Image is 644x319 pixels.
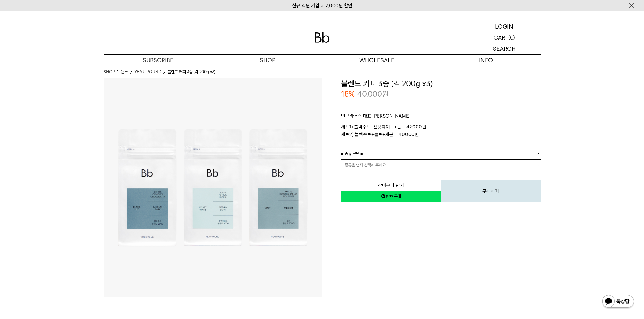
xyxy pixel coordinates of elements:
a: SHOP [104,69,115,75]
img: 카카오톡 채널 1:1 채팅 버튼 [602,294,634,309]
a: SUBSCRIBE [104,55,213,66]
li: 블렌드 커피 3종 (각 200g x3) [168,69,215,75]
p: 세트1) 블랙수트+벨벳화이트+몰트 42,000원 세트2) 블랙수트+몰트+세븐티 40,000원 [341,123,541,138]
p: 40,000 [357,89,389,100]
a: YEAR-ROUND [134,69,161,75]
p: 빈브라더스 대표 [PERSON_NAME] [341,112,541,123]
span: 원 [382,89,389,99]
span: = 종류 선택 = [341,148,363,159]
a: 원두 [121,69,128,75]
a: 새창 [341,191,441,202]
a: CART (0) [468,32,541,43]
a: SHOP [213,55,322,66]
p: INFO [431,55,541,66]
img: 블렌드 커피 3종 (각 200g x3) [104,78,322,297]
p: LOGIN [495,21,513,32]
p: SEARCH [493,43,516,54]
p: 18% [341,89,355,100]
button: 장바구니 담기 [341,180,441,191]
p: CART [494,32,508,43]
button: 구매하기 [441,180,541,202]
a: 신규 회원 가입 시 3,000원 할인 [292,3,352,9]
img: 로고 [315,32,330,43]
p: WHOLESALE [322,55,431,66]
a: LOGIN [468,21,541,32]
p: (0) [508,32,515,43]
h3: 블렌드 커피 3종 (각 200g x3) [341,78,541,89]
span: = 종류을 먼저 선택해 주세요 = [341,159,389,171]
